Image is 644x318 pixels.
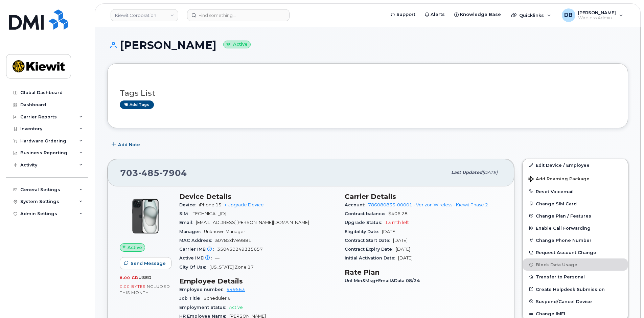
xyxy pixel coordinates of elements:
a: Create Helpdesk Submission [523,283,628,295]
button: Add Note [107,138,146,151]
span: Unknown Manager [204,229,245,234]
span: Suspend/Cancel Device [536,299,592,304]
span: [EMAIL_ADDRESS][PERSON_NAME][DOMAIN_NAME] [196,220,309,225]
span: Enable Call Forwarding [536,226,591,231]
button: Enable Call Forwarding [523,222,628,234]
span: MAC Address [179,238,215,243]
span: Manager [179,229,204,234]
span: Add Roaming Package [528,176,590,183]
span: Unl Min&Msg+Email&Data 08/24 [345,278,423,283]
span: City Of Use [179,265,209,270]
button: Change Plan / Features [523,210,628,222]
span: 703 [120,168,187,178]
button: Request Account Change [523,246,628,258]
span: included this month [120,284,170,295]
h3: Employee Details [179,277,337,285]
span: Send Message [131,260,166,267]
span: Email [179,220,196,225]
span: Contract Start Date [345,238,393,243]
span: Scheduler 6 [204,296,231,301]
button: Suspend/Cancel Device [523,295,628,308]
button: Send Message [120,257,171,269]
button: Block Data Usage [523,258,628,271]
img: iPhone_15_Black.png [125,196,166,236]
button: Reset Voicemail [523,185,628,198]
span: 0.00 Bytes [120,284,145,289]
button: Change SIM Card [523,198,628,210]
span: Initial Activation Date [345,255,398,260]
span: Last updated [451,170,482,175]
h3: Rate Plan [345,268,502,276]
span: used [138,275,152,280]
a: 949563 [227,287,245,292]
a: + Upgrade Device [224,202,264,207]
span: Add Note [118,141,140,148]
span: Eligibility Date [345,229,382,234]
span: 7904 [160,168,187,178]
a: Edit Device / Employee [523,159,628,171]
button: Add Roaming Package [523,172,628,185]
span: [TECHNICAL_ID] [191,211,226,216]
button: Change Phone Number [523,234,628,246]
span: Account [345,202,368,207]
span: Contract Expiry Date [345,247,396,252]
span: 350450249335657 [217,247,263,252]
span: [DATE] [382,229,396,234]
span: Active [229,305,243,310]
a: 786080835-00001 - Verizon Wireless - Kiewit Phase 2 [368,202,488,207]
span: Change Plan / Features [536,213,591,218]
span: 485 [138,168,160,178]
h3: Carrier Details [345,192,502,201]
span: Active IMEI [179,255,215,260]
span: Upgrade Status [345,220,385,225]
small: Active [223,41,251,48]
span: Device [179,202,199,207]
h3: Tags List [120,89,616,97]
span: SIM [179,211,191,216]
span: [DATE] [393,238,408,243]
span: [DATE] [398,255,413,260]
span: [DATE] [482,170,498,175]
span: [DATE] [396,247,410,252]
a: Add tags [120,100,154,109]
span: Employment Status [179,305,229,310]
span: iPhone 15 [199,202,222,207]
span: 8.00 GB [120,275,138,280]
span: Contract balance [345,211,388,216]
span: Carrier IMEI [179,247,217,252]
span: Active [128,244,142,251]
span: [US_STATE] Zone 17 [209,265,254,270]
button: Transfer to Personal [523,271,628,283]
span: $406.28 [388,211,408,216]
span: — [215,255,220,260]
span: a0782d7e9881 [215,238,251,243]
span: Employee number [179,287,227,292]
h1: [PERSON_NAME] [107,39,628,51]
h3: Device Details [179,192,337,201]
span: 13 mth left [385,220,409,225]
span: Job Title [179,296,204,301]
